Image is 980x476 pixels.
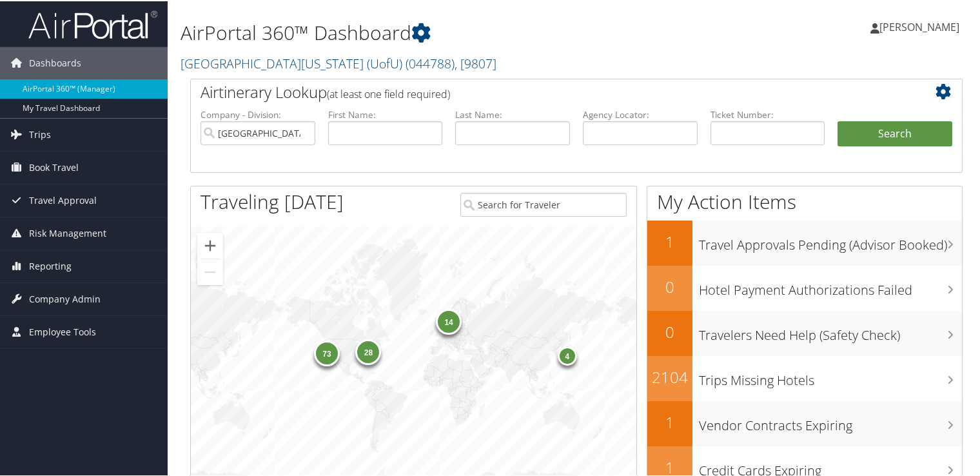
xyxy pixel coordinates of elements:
div: 28 [356,338,382,364]
a: [PERSON_NAME] [870,6,972,45]
img: airportal-logo.png [28,8,157,39]
span: [PERSON_NAME] [879,19,959,33]
h2: Airtinerary Lookup [201,80,888,102]
h1: My Action Items [647,187,962,214]
h2: 1 [647,230,692,252]
button: Zoom out [197,258,223,284]
h3: Travel Approvals Pending (Advisor Booked) [699,228,962,253]
h3: Vendor Contracts Expiring [699,409,962,433]
label: Company - Division: [201,107,315,120]
span: Reporting [29,249,72,281]
span: Company Admin [29,282,101,314]
a: [GEOGRAPHIC_DATA][US_STATE] (UofU) [181,54,496,71]
div: 14 [436,308,462,333]
h1: Traveling [DATE] [201,187,344,214]
span: Travel Approval [29,183,97,215]
h1: AirPortal 360™ Dashboard [181,18,709,45]
label: First Name: [328,107,443,120]
h2: 1 [647,410,692,432]
h3: Hotel Payment Authorizations Failed [699,273,962,298]
h2: 0 [647,275,692,297]
a: 2104Trips Missing Hotels [647,355,962,400]
span: Employee Tools [29,315,96,347]
a: 1Vendor Contracts Expiring [647,400,962,445]
span: ( 044788 ) [406,54,455,71]
label: Agency Locator: [583,107,698,120]
h3: Trips Missing Hotels [699,364,962,388]
span: , [ 9807 ] [455,54,496,71]
label: Ticket Number: [710,107,825,120]
a: 0Hotel Payment Authorizations Failed [647,264,962,310]
span: Book Travel [29,150,79,183]
a: 1Travel Approvals Pending (Advisor Booked) [647,219,962,264]
span: Dashboards [29,46,81,78]
span: Risk Management [29,216,106,248]
button: Zoom in [197,232,223,257]
div: 73 [314,339,340,365]
span: Trips [29,117,51,150]
input: Search for Traveler [460,192,627,215]
label: Last Name: [455,107,570,120]
h3: Travelers Need Help (Safety Check) [699,319,962,343]
div: 4 [558,345,577,364]
h2: 0 [647,320,692,342]
button: Search [838,120,952,146]
h2: 2104 [647,365,692,387]
span: (at least one field required) [327,86,450,100]
a: 0Travelers Need Help (Safety Check) [647,310,962,355]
